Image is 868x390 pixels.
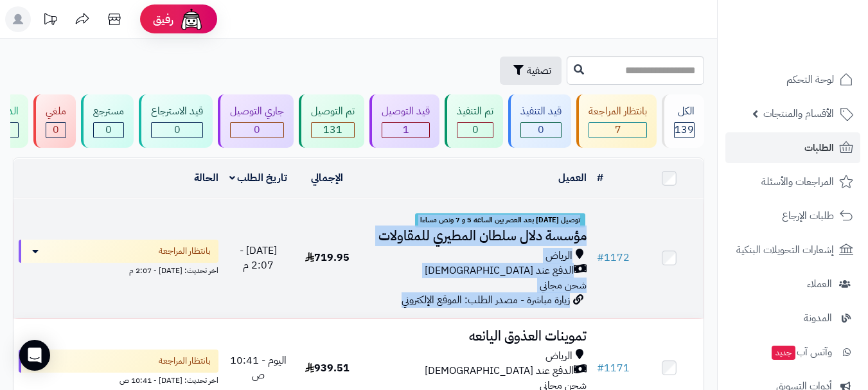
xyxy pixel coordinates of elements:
[367,94,442,148] a: قيد التوصيل 1
[615,122,621,137] span: 7
[597,360,630,376] a: #1171
[558,170,587,186] a: العميل
[521,123,561,137] div: 0
[807,275,832,293] span: العملاء
[311,104,355,119] div: تم التوصيل
[786,71,834,89] span: لوحة التحكم
[772,346,795,360] span: جديد
[520,104,562,119] div: قيد التنفيذ
[472,122,479,137] span: 0
[94,123,123,137] div: 0
[312,123,354,137] div: 131
[725,269,860,299] a: العملاء
[500,57,562,85] button: تصفية
[402,292,570,308] span: زيارة مباشرة - مصدر الطلب: الموقع الإلكتروني
[545,249,572,263] span: الرياض
[425,263,574,278] span: الدفع عند [DEMOGRAPHIC_DATA]
[34,6,66,35] a: تحديثات المنصة
[736,241,834,259] span: إشعارات التحويلات البنكية
[457,123,493,137] div: 0
[46,123,66,137] div: 0
[527,63,551,78] span: تصفية
[254,122,260,137] span: 0
[229,170,288,186] a: تاريخ الطلب
[93,104,124,119] div: مسترجع
[230,104,284,119] div: جاري التوصيل
[19,263,218,276] div: اخر تحديث: [DATE] - 2:07 م
[725,132,860,163] a: الطلبات
[152,123,202,137] div: 0
[78,94,136,148] a: مسترجع 0
[659,94,707,148] a: الكل139
[589,123,646,137] div: 7
[31,94,78,148] a: ملغي 0
[781,36,856,63] img: logo-2.png
[159,355,211,368] span: بانتظار المراجعة
[540,278,587,293] span: شحن مجاني
[725,64,860,95] a: لوحة التحكم
[323,122,342,137] span: 131
[597,250,630,265] a: #1172
[231,123,283,137] div: 0
[46,104,66,119] div: ملغي
[763,105,834,123] span: الأقسام والمنتجات
[545,349,572,364] span: الرياض
[151,104,203,119] div: قيد الاسترجاع
[305,360,350,376] span: 939.51
[425,364,574,378] span: الدفع عند [DEMOGRAPHIC_DATA]
[53,122,59,137] span: 0
[457,104,493,119] div: تم التنفيذ
[674,104,695,119] div: الكل
[159,245,211,258] span: بانتظار المراجعة
[382,104,430,119] div: قيد التوصيل
[675,122,694,137] span: 139
[597,360,604,376] span: #
[725,303,860,333] a: المدونة
[589,104,647,119] div: بانتظار المراجعة
[136,94,215,148] a: قيد الاسترجاع 0
[194,170,218,186] a: الحالة
[174,122,181,137] span: 0
[804,139,834,157] span: الطلبات
[538,122,544,137] span: 0
[240,243,277,273] span: [DATE] - 2:07 م
[296,94,367,148] a: تم التوصيل 131
[442,94,506,148] a: تم التنفيذ 0
[782,207,834,225] span: طلبات الإرجاع
[770,343,832,361] span: وآتس آب
[574,94,659,148] a: بانتظار المراجعة 7
[179,6,204,32] img: ai-face.png
[597,170,603,186] a: #
[230,353,287,383] span: اليوم - 10:41 ص
[761,173,834,191] span: المراجعات والأسئلة
[506,94,574,148] a: قيد التنفيذ 0
[305,250,350,265] span: 719.95
[725,235,860,265] a: إشعارات التحويلات البنكية
[153,12,173,27] span: رفيق
[403,122,409,137] span: 1
[725,166,860,197] a: المراجعات والأسئلة
[382,123,429,137] div: 1
[215,94,296,148] a: جاري التوصيل 0
[367,229,587,244] h3: مؤسسة دلال سلطان المطيري للمقاولات
[311,170,343,186] a: الإجمالي
[19,340,50,371] div: Open Intercom Messenger
[725,200,860,231] a: طلبات الإرجاع
[415,213,585,227] span: توصيل [DATE] بعد العصر بين الساعه 5 و 7 ونص مساءا
[804,309,832,327] span: المدونة
[597,250,604,265] span: #
[367,329,587,344] h3: تموينات العذوق اليانعه
[19,373,218,386] div: اخر تحديث: [DATE] - 10:41 ص
[105,122,112,137] span: 0
[725,337,860,368] a: وآتس آبجديد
